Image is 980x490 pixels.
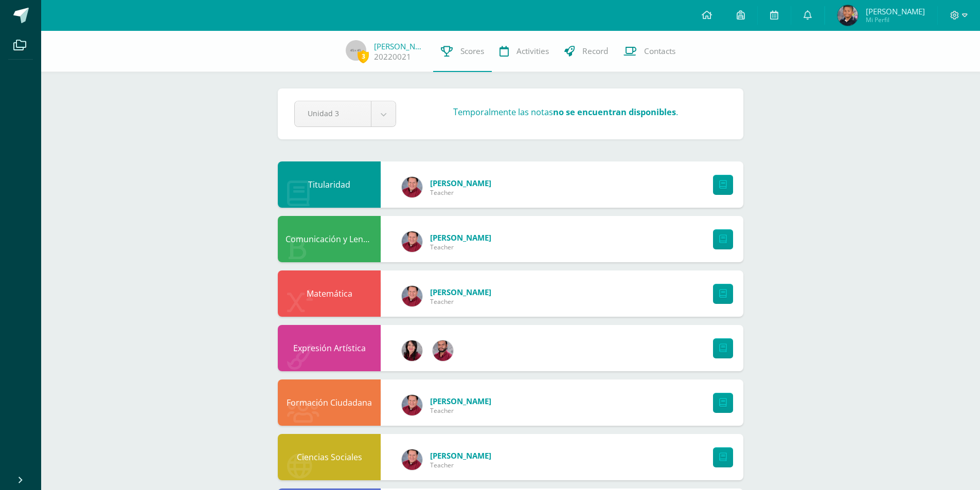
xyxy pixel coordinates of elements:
img: 5d51c81de9bbb3fffc4019618d736967.png [433,340,453,361]
span: Teacher [430,406,491,415]
span: [PERSON_NAME] [430,232,491,243]
span: Scores [460,46,484,57]
a: Activities [492,31,557,72]
span: Teacher [430,243,491,251]
div: Titularidad [278,161,381,208]
img: 45x45 [346,40,366,61]
span: Mi Perfil [866,15,925,24]
span: Unidad 3 [308,101,358,125]
h3: Temporalmente las notas . [453,106,678,118]
span: 3 [358,50,369,63]
img: 81822fa01e5325ce659405ba138c0aaf.png [402,231,422,252]
a: Scores [433,31,492,72]
span: [PERSON_NAME] [430,450,491,461]
span: Record [582,46,608,57]
img: 3418a422686bf8940529d5ee6f2cf267.png [838,5,858,26]
span: [PERSON_NAME] [430,396,491,406]
span: Teacher [430,188,491,197]
div: Comunicación y Lenguaje,Idioma Español [278,216,381,262]
a: Unidad 3 [295,101,396,126]
span: Contacts [644,46,675,57]
div: Formación Ciudadana [278,379,381,426]
span: [PERSON_NAME] [430,287,491,297]
a: [PERSON_NAME] [374,41,425,51]
span: Teacher [430,297,491,306]
a: Record [557,31,616,72]
img: 81822fa01e5325ce659405ba138c0aaf.png [402,177,422,197]
img: 97d0c8fa0986aa0795e6411a21920e60.png [402,340,422,361]
strong: no se encuentran disponibles [553,106,676,118]
div: Matemática [278,270,381,317]
img: 81822fa01e5325ce659405ba138c0aaf.png [402,449,422,470]
div: Ciencias Sociales [278,434,381,480]
div: Expresión Artística [278,325,381,371]
a: 20220021 [374,51,411,62]
span: Teacher [430,461,491,469]
a: Contacts [616,31,683,72]
span: [PERSON_NAME] [866,6,925,16]
span: Activities [516,46,549,57]
img: 81822fa01e5325ce659405ba138c0aaf.png [402,286,422,306]
span: [PERSON_NAME] [430,178,491,188]
img: 81822fa01e5325ce659405ba138c0aaf.png [402,395,422,415]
